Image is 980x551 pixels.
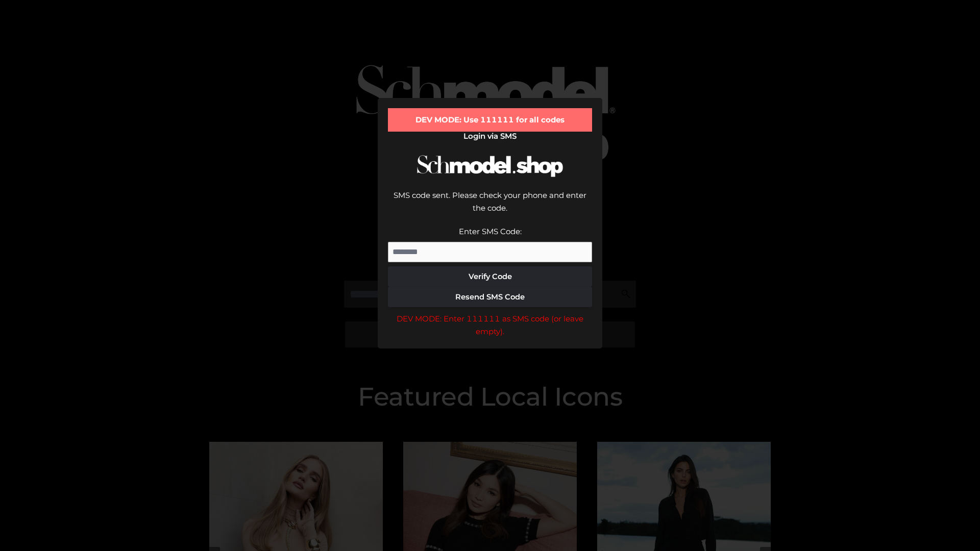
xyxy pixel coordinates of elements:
[388,189,592,225] div: SMS code sent. Please check your phone and enter the code.
[388,287,592,307] button: Resend SMS Code
[459,227,522,236] label: Enter SMS Code:
[388,266,592,287] button: Verify Code
[388,132,592,141] h2: Login via SMS
[388,312,592,338] div: DEV MODE: Enter 111111 as SMS code (or leave empty).
[388,108,592,132] div: DEV MODE: Use 111111 for all codes
[413,146,567,186] img: Schmodel Logo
